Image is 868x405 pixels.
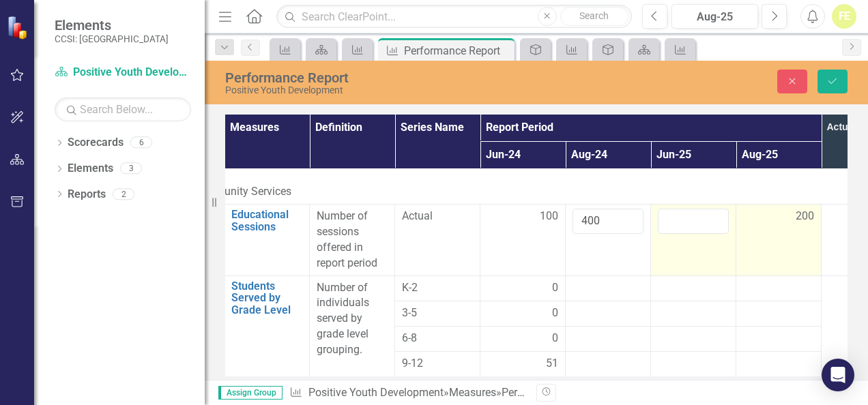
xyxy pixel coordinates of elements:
img: ClearPoint Strategy [7,16,31,40]
a: Students Served by Grade Level [231,280,302,316]
div: 2 [113,188,134,200]
span: Search [579,10,609,21]
a: Measures [449,386,496,399]
input: Search Below... [55,97,191,121]
div: Positive Youth Development [225,85,564,95]
span: 0 [552,331,558,346]
div: » » [289,385,526,401]
span: 200 [796,209,814,224]
div: Aug-25 [676,9,753,25]
span: 0 [552,280,558,296]
button: FE [832,4,856,29]
a: Elements [68,161,113,177]
span: K-2 [402,280,473,296]
span: 9-12 [402,356,473,372]
a: Positive Youth Development [308,386,444,399]
span: 0 [552,305,558,321]
div: 3 [120,163,142,175]
a: Reports [68,187,106,202]
a: Positive Youth Development [55,65,191,80]
span: Elements [55,17,169,33]
input: Search ClearPoint... [276,5,632,29]
small: CCSI: [GEOGRAPHIC_DATA] [55,33,169,44]
div: Performance Report [404,42,511,59]
div: Performance Report [225,70,564,85]
div: 6 [130,137,152,149]
p: Number of sessions offered in report period [317,209,388,271]
span: 3-5 [402,305,473,321]
span: 51 [546,356,558,372]
a: Educational Sessions [231,209,302,232]
span: Assign Group [218,386,283,400]
a: Scorecards [68,135,124,151]
span: 100 [540,209,558,224]
span: Actual [402,209,473,224]
button: Search [560,7,628,26]
button: Aug-25 [671,4,758,29]
div: Performance Report [502,386,598,399]
p: Number of individuals served by grade level grouping. [317,280,388,358]
span: 6-8 [402,331,473,346]
div: Open Intercom Messenger [822,359,854,391]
